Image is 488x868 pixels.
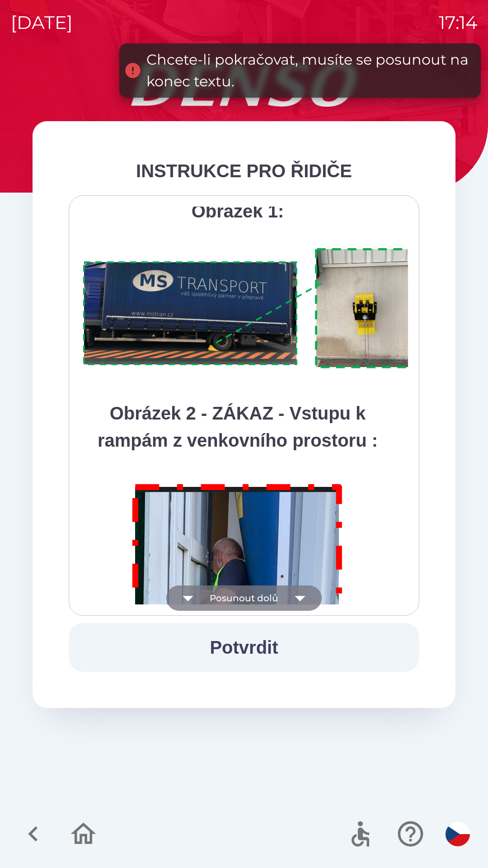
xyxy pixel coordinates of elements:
[69,623,419,672] button: Potvrdit
[11,9,73,36] p: [DATE]
[33,63,455,107] img: Logo
[446,822,470,846] img: cs flag
[166,585,322,611] button: Posunout dolů
[80,243,431,374] img: A1ym8hFSA0ukAAAAAElFTkSuQmCC
[146,49,472,92] div: Chcete-li pokračovat, musíte se posunout na konec textu.
[69,157,419,184] div: INSTRUKCE PRO ŘIDIČE
[439,9,477,36] p: 17:14
[192,201,284,221] strong: Obrázek 1:
[122,472,353,804] img: M8MNayrTL6gAAAABJRU5ErkJggg==
[98,403,378,450] strong: Obrázek 2 - ZÁKAZ - Vstupu k rampám z venkovního prostoru :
